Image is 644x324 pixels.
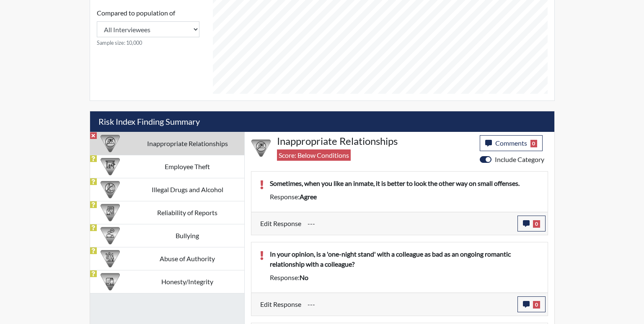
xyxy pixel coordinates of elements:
div: Update the test taker's response, the change might impact the score [301,296,517,312]
label: Compared to population of [97,8,175,18]
div: Response: [264,192,546,202]
td: Bullying [131,224,244,247]
img: CATEGORY%20ICON-04.6d01e8fa.png [101,226,120,245]
td: Illegal Drugs and Alcohol [131,178,244,201]
img: CATEGORY%20ICON-14.139f8ef7.png [101,134,120,153]
img: CATEGORY%20ICON-11.a5f294f4.png [101,272,120,291]
div: Consistency Score comparison among population [97,8,199,47]
div: Update the test taker's response, the change might impact the score [301,216,517,231]
label: Edit Response [260,216,301,231]
label: Edit Response [260,296,301,312]
td: Abuse of Authority [131,247,244,270]
label: Include Category [495,154,544,165]
img: CATEGORY%20ICON-12.0f6f1024.png [101,180,120,199]
img: CATEGORY%20ICON-01.94e51fac.png [101,249,120,268]
p: In your opinion, is a 'one-night stand' with a colleague as bad as an ongoing romantic relationsh... [270,249,539,269]
img: CATEGORY%20ICON-14.139f8ef7.png [251,139,271,158]
td: Reliability of Reports [131,201,244,224]
span: Score: Below Conditions [277,149,351,161]
div: Response: [264,273,546,283]
button: 0 [517,216,546,231]
h5: Risk Index Finding Summary [90,111,554,132]
button: Comments0 [480,135,543,151]
img: CATEGORY%20ICON-20.4a32fe39.png [101,203,120,222]
p: Sometimes, when you like an inmate, it is better to look the other way on small offenses. [270,178,539,188]
small: Sample size: 10,000 [97,39,199,47]
span: 0 [530,140,538,147]
td: Inappropriate Relationships [131,132,244,155]
span: 0 [533,220,540,228]
span: agree [300,193,317,201]
span: no [300,273,308,281]
td: Employee Theft [131,155,244,178]
span: Comments [495,139,527,147]
h4: Inappropriate Relationships [277,135,473,147]
img: CATEGORY%20ICON-07.58b65e52.png [101,157,120,176]
span: 0 [533,301,540,309]
button: 0 [517,296,546,312]
td: Honesty/Integrity [131,270,244,293]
